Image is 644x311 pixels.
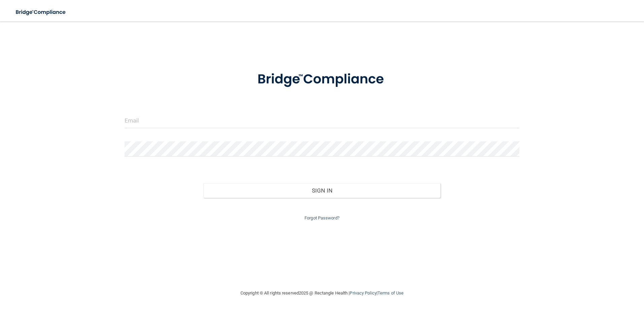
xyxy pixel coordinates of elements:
[199,282,445,304] div: Copyright © All rights reserved 2025 @ Rectangle Health | |
[350,290,376,296] a: Privacy Policy
[203,183,441,198] button: Sign In
[244,62,400,97] img: bridge_compliance_login_screen.278c3ca4.svg
[378,290,404,296] a: Terms of Use
[304,215,340,220] a: Forgot Password?
[125,113,520,128] input: Email
[10,5,72,19] img: bridge_compliance_login_screen.278c3ca4.svg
